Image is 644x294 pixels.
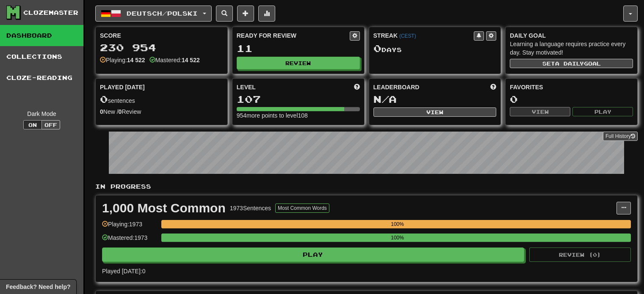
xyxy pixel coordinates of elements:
button: Play [102,247,524,262]
button: Seta dailygoal [510,59,633,68]
button: Most Common Words [275,203,329,213]
span: 0 [373,42,381,54]
span: Level [237,83,256,91]
div: 100% [164,220,631,228]
span: Deutsch / Polski [127,10,198,17]
div: 954 more points to level 108 [237,111,360,120]
strong: 14 522 [182,57,200,63]
span: Score more points to level up [354,83,360,91]
strong: 0 [100,108,103,115]
button: Review (0) [529,247,631,262]
span: a daily [555,60,584,66]
button: Add sentence to collection [237,5,254,22]
div: 1973 Sentences [230,204,271,212]
span: 0 [100,93,108,105]
button: More stats [258,5,275,22]
a: Full History [603,132,638,141]
strong: 14 522 [127,57,145,63]
a: (CEST) [399,33,416,39]
span: This week in points, UTC [490,83,496,91]
span: Played [DATE] [100,83,145,91]
span: Leaderboard [373,83,420,91]
div: 0 [510,94,633,104]
div: Ready for Review [237,31,350,40]
span: N/A [373,93,397,105]
button: View [373,107,497,117]
span: Open feedback widget [6,283,70,291]
strong: 0 [119,108,122,115]
div: 1,000 Most Common [102,202,226,214]
button: On [23,120,42,129]
div: Learning a language requires practice every day. Stay motivated! [510,40,633,57]
div: Playing: 1973 [102,220,157,234]
div: Day s [373,43,497,54]
div: Playing: [100,56,145,64]
div: New / Review [100,107,223,116]
button: View [510,107,570,116]
div: 100% [164,234,631,242]
span: Played [DATE]: 0 [102,268,145,275]
div: Favorites [510,83,633,91]
div: Clozemaster [23,8,78,17]
div: Daily Goal [510,31,633,40]
div: Mastered: [149,56,200,64]
button: Search sentences [216,5,233,22]
p: In Progress [95,182,638,191]
button: Play [572,107,633,116]
div: Score [100,31,223,40]
div: 230 954 [100,42,223,53]
button: Deutsch/Polski [95,5,212,22]
div: 11 [237,43,360,54]
div: 107 [237,94,360,104]
div: Dark Mode [6,110,77,118]
button: Off [41,120,60,129]
button: Review [237,57,360,69]
div: sentences [100,94,223,105]
div: Mastered: 1973 [102,234,157,247]
div: Streak [373,31,474,40]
